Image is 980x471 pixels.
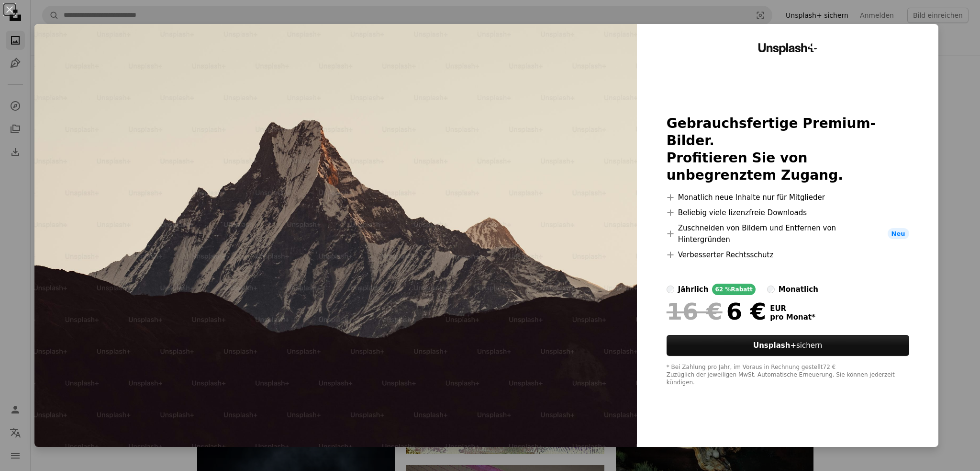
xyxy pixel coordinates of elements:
[767,286,775,293] input: monatlich
[667,207,909,218] li: Beliebig viele lizenzfreie Downloads
[667,299,766,324] div: 6 €
[770,313,815,322] span: pro Monat *
[667,222,909,245] li: Zuschneiden von Bildern und Entfernen von Hintergründen
[779,284,818,295] div: monatlich
[667,364,909,387] div: * Bei Zahlung pro Jahr, im Voraus in Rechnung gestellt 72 € Zuzüglich der jeweiligen MwSt. Automa...
[888,228,909,240] span: Neu
[667,115,909,184] h2: Gebrauchsfertige Premium-Bilder. Profitieren Sie von unbegrenztem Zugang.
[667,335,909,356] button: Unsplash+sichern
[753,341,796,350] strong: Unsplash+
[770,304,815,313] span: EUR
[667,286,674,293] input: jährlich62 %Rabatt
[678,284,709,295] div: jährlich
[712,284,755,295] div: 62 % Rabatt
[667,192,909,203] li: Monatlich neue Inhalte nur für Mitglieder
[667,299,723,324] span: 16 €
[667,249,909,261] li: Verbesserter Rechtsschutz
